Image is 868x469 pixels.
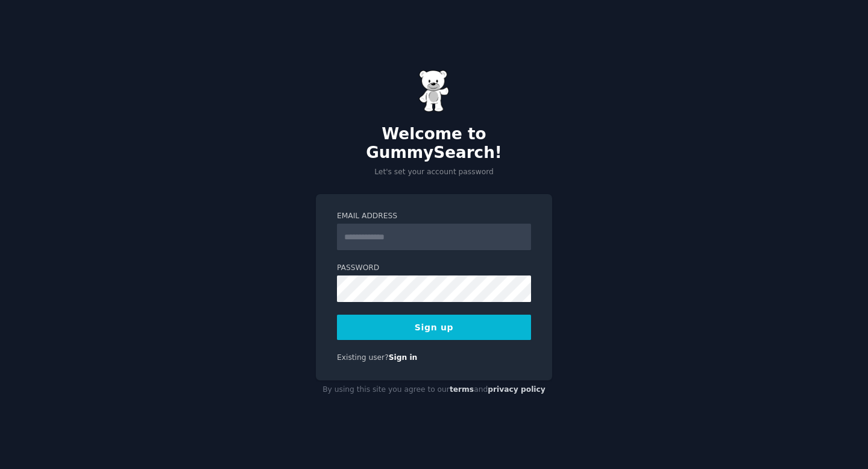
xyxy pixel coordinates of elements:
a: privacy policy [488,385,546,394]
label: Email Address [337,211,531,222]
img: Gummy Bear [419,70,449,112]
span: Existing user? [337,353,389,362]
button: Sign up [337,315,531,340]
a: terms [450,385,474,394]
div: By using this site you agree to our and [316,380,552,400]
a: Sign in [389,353,418,362]
label: Password [337,263,531,274]
h2: Welcome to GummySearch! [316,125,552,163]
p: Let's set your account password [316,167,552,178]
